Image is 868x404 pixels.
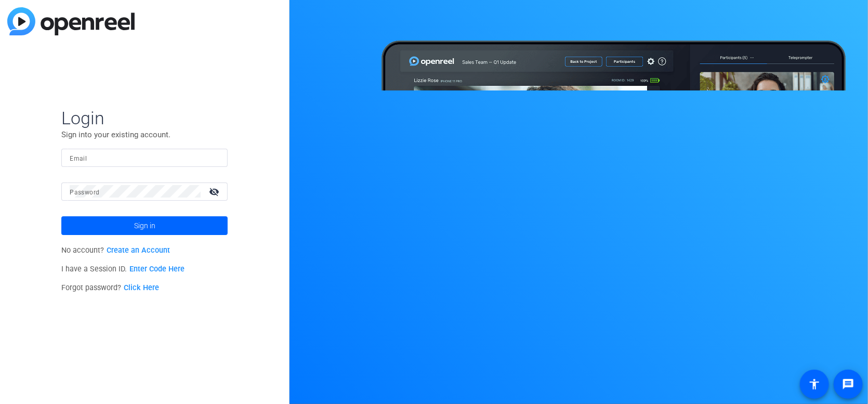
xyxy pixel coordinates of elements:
p: Sign into your existing account. [61,129,228,140]
mat-icon: accessibility [808,378,821,390]
mat-icon: visibility_off [203,184,228,199]
a: Click Here [124,283,159,292]
input: Enter Email Address [70,151,219,164]
span: Sign in [134,213,155,239]
span: Login [61,107,228,129]
mat-label: Email [70,155,87,162]
button: Sign in [61,216,228,235]
mat-icon: message [842,378,854,390]
span: Forgot password? [61,283,159,292]
span: I have a Session ID. [61,265,185,273]
img: blue-gradient.svg [7,7,135,35]
mat-label: Password [70,189,99,196]
a: Create an Account [107,246,170,255]
span: No account? [61,246,170,255]
a: Enter Code Here [129,265,185,273]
